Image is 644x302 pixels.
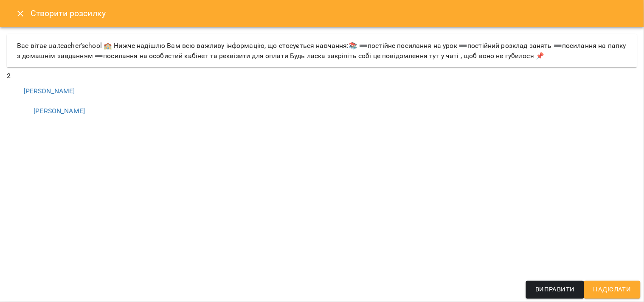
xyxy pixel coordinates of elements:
[7,71,637,125] ul: 2
[593,284,631,295] span: Надіслати
[526,281,584,299] button: Виправити
[10,3,31,24] button: Close
[17,41,627,61] p: Вас вітає ua.teacher’school 🏫 Нижче надішлю Вам всю важливу інформацію, що стосується навчання:📚 ...
[535,284,575,295] span: Виправити
[24,87,75,95] a: [PERSON_NAME]
[31,7,106,20] h6: Створити розсилку
[34,107,85,115] a: [PERSON_NAME]
[584,281,641,299] button: Надіслати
